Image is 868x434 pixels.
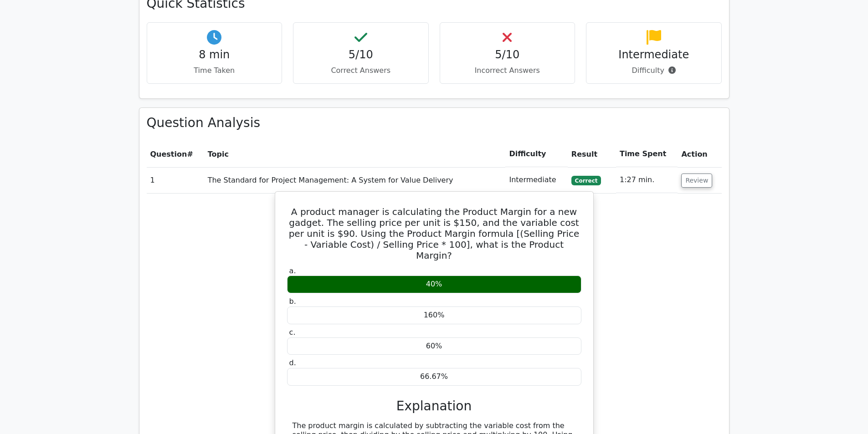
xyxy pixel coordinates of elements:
td: 1 [147,167,204,193]
h4: Intermediate [594,48,714,61]
th: Action [678,141,721,167]
h4: 8 min [154,48,275,61]
span: c. [289,328,296,337]
h5: A product manager is calculating the Product Margin for a new gadget. The selling price per unit ... [286,206,582,261]
td: 1:27 min. [616,167,678,193]
p: Incorrect Answers [447,65,568,76]
span: Correct [571,176,601,185]
td: Intermediate [505,167,567,193]
th: Result [568,141,616,167]
p: Difficulty [594,65,714,76]
th: # [147,141,204,167]
button: Review [681,174,712,188]
div: 160% [287,306,581,324]
div: 60% [287,337,581,355]
h3: Explanation [293,398,576,414]
td: The Standard for Project Management: A System for Value Delivery [204,167,506,193]
span: a. [289,266,296,275]
h3: Question Analysis [147,115,722,131]
th: Topic [204,141,506,167]
th: Time Spent [616,141,678,167]
h4: 5/10 [301,48,421,61]
h4: 5/10 [447,48,568,61]
p: Time Taken [154,65,275,76]
div: 66.67% [287,368,581,386]
span: b. [289,297,296,306]
p: Correct Answers [301,65,421,76]
th: Difficulty [505,141,567,167]
div: 40% [287,276,581,293]
span: d. [289,358,296,367]
span: Question [150,150,187,158]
